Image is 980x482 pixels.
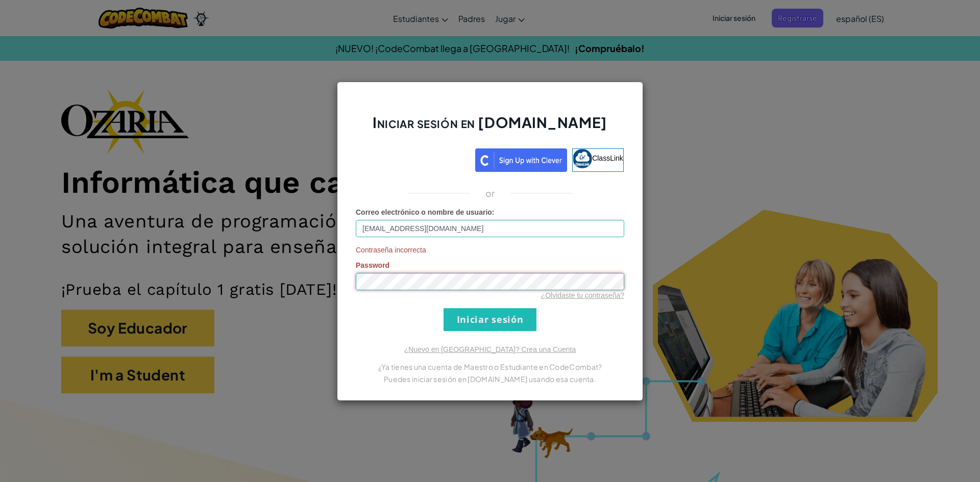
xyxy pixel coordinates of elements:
h2: Iniciar sesión en [DOMAIN_NAME] [356,113,624,142]
span: Contraseña incorrecta [356,245,624,255]
span: ClassLink [592,154,623,162]
p: Puedes iniciar sesión en [DOMAIN_NAME] usando esa cuenta. [356,373,624,385]
iframe: Botón Iniciar sesión con Google [351,147,475,170]
a: ¿Nuevo en [GEOGRAPHIC_DATA]? Crea una Cuenta [404,345,576,353]
input: Iniciar sesión [444,308,536,331]
img: classlink-logo-small.png [573,149,592,168]
span: Password [356,261,389,269]
span: Correo electrónico o nombre de usuario [356,208,492,216]
label: : [356,207,495,217]
a: ¿Olvidaste tu contraseña? [541,291,624,299]
p: ¿Ya tienes una cuenta de Maestro o Estudiante en CodeCombat? [356,361,624,373]
p: or [485,187,495,199]
img: clever_sso_button@2x.png [475,148,567,172]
